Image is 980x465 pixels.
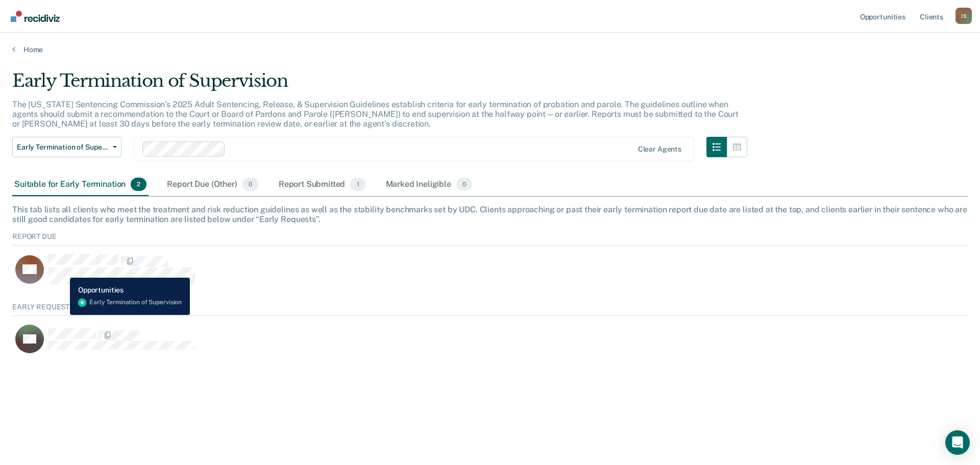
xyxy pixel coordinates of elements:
[638,145,681,154] div: Clear agents
[12,232,968,246] div: Report Due
[12,100,739,129] p: The [US_STATE] Sentencing Commission’s 2025 Adult Sentencing, Release, & Supervision Guidelines e...
[12,70,747,100] div: Early Termination of Supervision
[12,205,968,224] div: This tab lists all clients who meet the treatment and risk reduction guidelines as well as the st...
[12,303,968,316] div: Early Requests
[12,137,121,157] button: Early Termination of Supervision
[456,178,472,191] span: 0
[955,8,972,24] div: J S
[350,178,365,191] span: 1
[17,143,109,152] span: Early Termination of Supervision
[165,174,260,196] div: Report Due (Other)0
[12,254,848,295] div: CaseloadOpportunityCell-266293
[12,174,149,196] div: Suitable for Early Termination2
[12,45,968,54] a: Home
[242,178,258,191] span: 0
[384,174,475,196] div: Marked Ineligible0
[945,430,970,455] div: Open Intercom Messenger
[277,174,367,196] div: Report Submitted1
[11,11,60,22] img: Recidiviz
[955,8,972,24] button: Profile dropdown button
[131,178,146,191] span: 2
[12,324,848,365] div: CaseloadOpportunityCell-69215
